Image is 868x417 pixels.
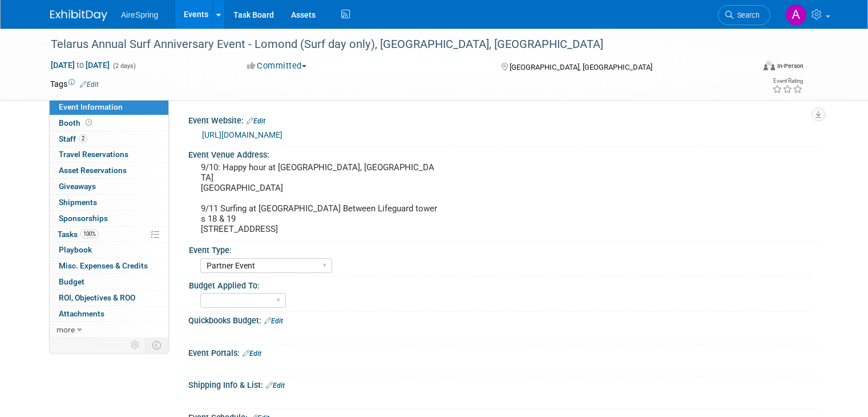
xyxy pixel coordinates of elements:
[188,312,818,327] div: Quickbooks Budget:
[188,112,818,127] div: Event Website:
[112,62,136,70] span: (2 days)
[58,230,99,239] span: Tasks
[692,59,804,77] div: Event Format
[59,309,104,318] span: Attachments
[56,325,75,334] span: more
[59,198,97,207] span: Shipments
[243,60,311,72] button: Committed
[50,322,168,338] a: more
[189,277,813,291] div: Budget Applied To:
[188,376,818,391] div: Shipping Info & List:
[189,242,813,256] div: Event Type:
[121,10,158,19] span: AireSpring
[50,99,168,115] a: Event Information
[50,274,168,290] a: Budget
[188,146,818,161] div: Event Venue Address:
[126,338,146,352] td: Personalize Event Tab Strip
[188,344,818,359] div: Event Portals:
[59,182,96,191] span: Giveaways
[777,62,804,70] div: In-Person
[59,245,92,254] span: Playbook
[264,317,283,325] a: Edit
[50,306,168,322] a: Attachments
[146,338,169,352] td: Toggle Event Tabs
[50,78,99,90] td: Tags
[243,350,261,358] a: Edit
[201,162,438,234] pre: 9/10: Happy hour at [GEOGRAPHIC_DATA], [GEOGRAPHIC_DATA] [GEOGRAPHIC_DATA] 9/11 Surfing at [GEOGR...
[75,61,86,70] span: to
[59,166,127,175] span: Asset Reservations
[785,4,807,26] img: Angie Handal
[50,258,168,274] a: Misc. Expenses & Credits
[764,61,775,70] img: Format-Inperson.png
[718,5,770,25] a: Search
[59,277,84,286] span: Budget
[80,230,99,238] span: 100%
[247,117,265,125] a: Edit
[79,134,87,143] span: 2
[772,78,803,84] div: Event Rating
[202,130,282,139] a: [URL][DOMAIN_NAME]
[47,34,740,55] div: Telarus Annual Surf Anniversary Event - Lomond (Surf day only), [GEOGRAPHIC_DATA], [GEOGRAPHIC_DATA]
[80,81,99,89] a: Edit
[50,10,107,21] img: ExhibitDay
[50,115,168,131] a: Booth
[83,118,94,127] span: Booth not reserved yet
[50,131,168,147] a: Staff2
[59,118,94,127] span: Booth
[50,163,168,178] a: Asset Reservations
[59,293,135,302] span: ROI, Objectives & ROO
[59,261,148,270] span: Misc. Expenses & Credits
[50,211,168,226] a: Sponsorships
[50,242,168,258] a: Playbook
[59,214,108,223] span: Sponsorships
[50,195,168,210] a: Shipments
[59,102,123,111] span: Event Information
[266,382,285,390] a: Edit
[50,227,168,242] a: Tasks100%
[50,60,110,70] span: [DATE] [DATE]
[50,179,168,194] a: Giveaways
[59,150,128,159] span: Travel Reservations
[733,11,760,19] span: Search
[59,134,87,143] span: Staff
[50,147,168,162] a: Travel Reservations
[510,63,652,71] span: [GEOGRAPHIC_DATA], [GEOGRAPHIC_DATA]
[50,290,168,306] a: ROI, Objectives & ROO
